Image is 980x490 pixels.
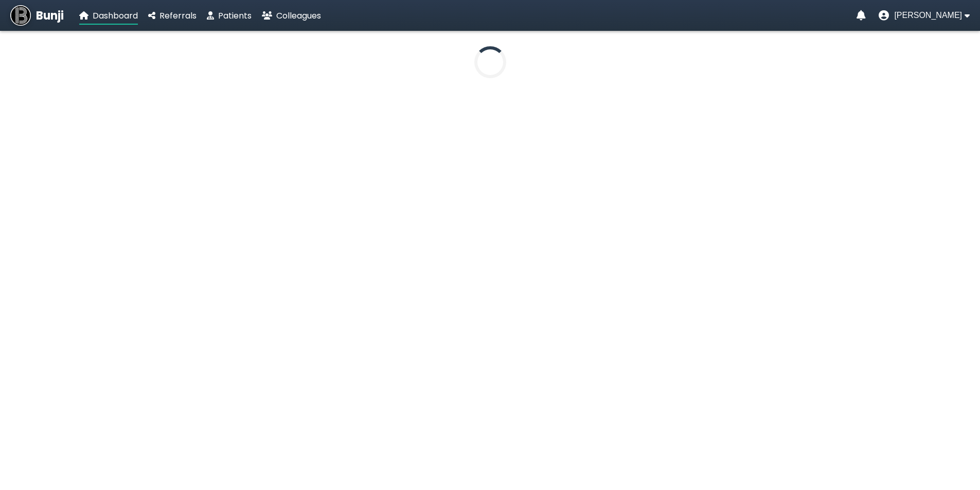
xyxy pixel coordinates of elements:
button: User menu [879,10,970,21]
span: Referrals [159,10,197,22]
span: [PERSON_NAME] [894,11,962,20]
a: Patients [207,9,252,22]
a: Bunji [10,5,64,26]
span: Colleagues [276,10,321,22]
span: Bunji [36,7,64,24]
a: Dashboard [79,9,138,22]
a: Colleagues [262,9,321,22]
span: Patients [218,10,252,22]
a: Referrals [148,9,197,22]
span: Dashboard [93,10,138,22]
a: Notifications [857,10,866,21]
img: Bunji Dental Referral Management [10,5,31,26]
